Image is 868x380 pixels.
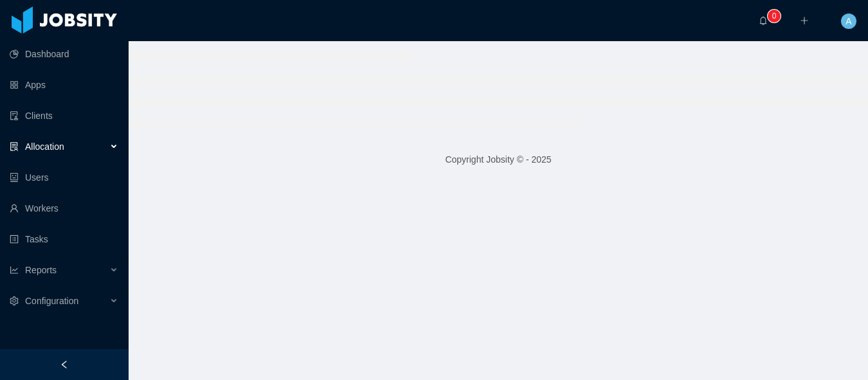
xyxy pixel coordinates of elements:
[768,10,781,23] sup: 0
[10,72,118,98] a: icon: appstoreApps
[10,266,19,275] i: icon: line-chart
[800,16,809,25] i: icon: plus
[759,16,768,25] i: icon: bell
[25,265,57,275] span: Reports
[25,296,78,306] span: Configuration
[845,14,851,29] span: A
[10,226,118,252] a: icon: profileTasks
[129,138,868,182] footer: Copyright Jobsity © - 2025
[10,142,19,151] i: icon: solution
[25,141,64,152] span: Allocation
[10,103,118,129] a: icon: auditClients
[10,195,118,221] a: icon: userWorkers
[10,296,19,305] i: icon: setting
[10,41,118,67] a: icon: pie-chartDashboard
[10,165,118,190] a: icon: robotUsers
